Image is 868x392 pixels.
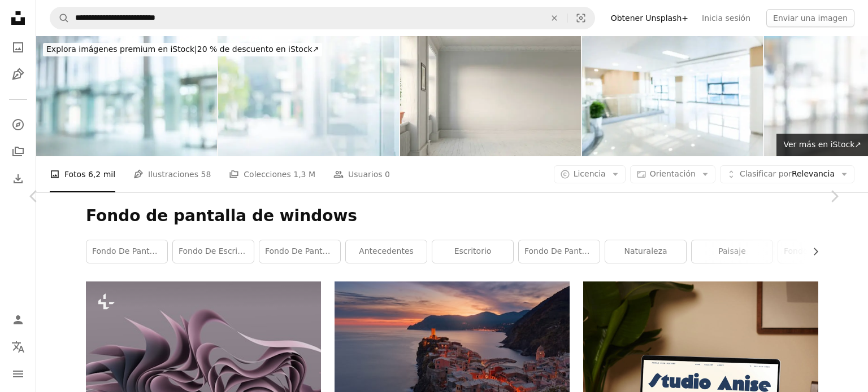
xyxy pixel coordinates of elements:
[567,7,594,29] button: Búsqueda visual
[218,36,399,156] img: Pared de vidrio abstracta borrosa del edificio
[582,36,763,156] img: Fondo borroso de pasillo vacío en edificio de hospital moderno
[7,36,29,59] a: Fotos
[692,240,772,263] a: paisaje
[7,63,29,86] a: Ilustraciones
[604,9,695,27] a: Obtener Unsplash+
[133,156,211,192] a: Ilustraciones 58
[7,140,29,163] a: Colecciones
[50,7,70,29] button: Buscar en Unsplash
[778,240,859,263] a: Fondo de pantalla de Windows
[7,336,29,358] button: Idioma
[7,309,29,331] a: Iniciar sesión / Registrarse
[259,240,340,263] a: fondo de pantalla
[43,43,322,56] div: 20 % de descuento en iStock ↗
[519,240,600,263] a: fondo de pantalla de windows 11
[783,140,861,149] span: Ver más en iStock ↗
[574,169,606,178] span: Licencia
[720,165,854,183] button: Clasificar porRelevancia
[695,9,757,27] a: Inicia sesión
[776,134,868,156] a: Ver más en iStock↗
[293,168,315,180] span: 1,3 M
[740,169,792,178] span: Clasificar por
[7,113,29,136] a: Explorar
[86,206,818,226] h1: Fondo de pantalla de windows
[800,142,868,250] a: Siguiente
[766,9,854,27] button: Enviar una imagen
[335,354,570,364] a: Vista aérea del pueblo en el acantilado de la montaña durante la puesta del sol naranja
[7,363,29,385] button: Menú
[346,240,427,263] a: antecedentes
[385,168,390,180] span: 0
[805,240,818,263] button: desplazar lista a la derecha
[650,169,696,178] span: Orientación
[400,36,581,156] img: Interiorismo Habitación vacía
[229,156,315,192] a: Colecciones 1,3 M
[605,240,686,263] a: naturaleza
[86,240,167,263] a: Fondo de pantalla de Windows 10
[36,36,329,63] a: Explora imágenes premium en iStock|20 % de descuento en iStock↗
[36,36,217,156] img: Vestíbulo con fachada de cristal y fondo borroso.
[554,165,626,183] button: Licencia
[630,165,715,183] button: Orientación
[46,45,197,54] span: Explora imágenes premium en iStock |
[201,168,211,180] span: 58
[173,240,254,263] a: Fondo de escritorio
[333,156,390,192] a: Usuarios 0
[542,7,567,29] button: Borrar
[50,7,595,29] form: Encuentra imágenes en todo el sitio
[432,240,513,263] a: escritorio
[86,342,321,353] a: Una imagen generada por computadora de un diseño abstracto
[740,169,835,180] span: Relevancia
